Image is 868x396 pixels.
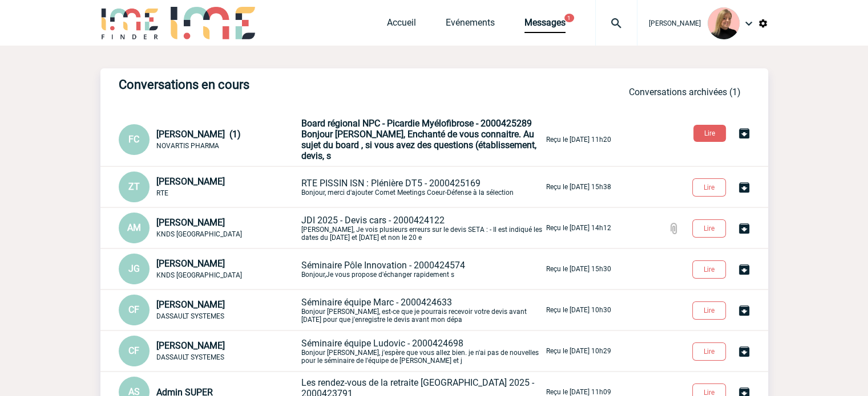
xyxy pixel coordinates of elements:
[119,133,611,144] a: FC [PERSON_NAME] (1) NOVARTIS PHARMA Board régional NPC - Picardie Myélofibrose - 2000425289Bonjo...
[683,263,737,274] a: Lire
[737,263,751,276] img: Archiver la conversation
[301,118,532,129] span: Board régional NPC - Picardie Myélofibrose - 2000425289
[301,215,445,226] span: JDI 2025 - Devis cars - 2000424122
[737,222,751,235] img: Archiver la conversation
[156,258,225,269] span: [PERSON_NAME]
[128,304,139,315] span: CF
[301,215,544,242] p: [PERSON_NAME], Je vois plusieurs erreurs sur le devis SETA : - Il est indiqué les dates du [DATE]...
[683,345,737,356] a: Lire
[119,304,611,315] a: CF [PERSON_NAME] DASSAULT SYSTEMES Séminaire équipe Marc - 2000424633Bonjour [PERSON_NAME], est-c...
[119,254,299,284] div: Conversation privée : Client - Agence
[301,297,544,324] p: Bonjour [PERSON_NAME], est-ce que je pourrais recevoir votre devis avant [DATE] pour que j'enregi...
[156,129,241,140] span: [PERSON_NAME] (1)
[119,172,299,202] div: Conversation privée : Client - Agence
[128,263,140,274] span: JG
[301,297,452,308] span: Séminaire équipe Marc - 2000424633
[301,129,536,161] span: Bonjour [PERSON_NAME], Enchanté de vous connaitre. Au sujet du board , si vous avez des questions...
[301,338,463,349] span: Séminaire équipe Ludovic - 2000424698
[546,388,611,396] p: Reçu le [DATE] 11h09
[446,17,495,33] a: Evénements
[119,213,299,243] div: Conversation privée : Client - Agence
[692,178,726,197] button: Lire
[119,345,611,356] a: CF [PERSON_NAME] DASSAULT SYSTEMES Séminaire équipe Ludovic - 2000424698Bonjour [PERSON_NAME], j'...
[301,260,544,279] p: Bonjour,Je vous propose d'échanger rapidement s
[127,222,141,233] span: AM
[546,347,611,355] p: Reçu le [DATE] 10h29
[119,295,299,325] div: Conversation privée : Client - Agence
[708,7,740,39] img: 131233-0.png
[156,189,168,197] span: RTE
[546,183,611,191] p: Reçu le [DATE] 15h38
[156,340,225,351] span: [PERSON_NAME]
[119,222,611,232] a: AM [PERSON_NAME] KNDS [GEOGRAPHIC_DATA] JDI 2025 - Devis cars - 2000424122[PERSON_NAME], Je vois ...
[301,338,544,365] p: Bonjour [PERSON_NAME], j'espère que vous allez bien. je n'ai pas de nouvelles pour le séminaire d...
[128,181,140,192] span: ZT
[119,336,299,366] div: Conversation privée : Client - Agence
[100,7,160,39] img: IME-Finder
[156,312,224,320] span: DASSAULT SYSTEMES
[564,14,574,22] button: 1
[683,181,737,192] a: Lire
[156,230,242,238] span: KNDS [GEOGRAPHIC_DATA]
[649,19,701,27] span: [PERSON_NAME]
[683,304,737,315] a: Lire
[524,17,566,33] a: Messages
[301,260,465,271] span: Séminaire Pôle Innovation - 2000424574
[683,222,737,233] a: Lire
[546,224,611,232] p: Reçu le [DATE] 14h12
[301,178,544,197] p: Bonjour, merci d'ajouter Comet Meetings Coeur-Défense à la sélection
[737,126,751,140] img: Archiver la conversation
[692,219,726,238] button: Lire
[737,304,751,317] img: Archiver la conversation
[737,345,751,358] img: Archiver la conversation
[156,271,242,279] span: KNDS [GEOGRAPHIC_DATA]
[128,134,139,145] span: FC
[119,181,611,191] a: ZT [PERSON_NAME] RTE RTE PISSIN ISN : Plénière DT5 - 2000425169Bonjour, merci d'ajouter Comet Mee...
[156,176,225,187] span: [PERSON_NAME]
[301,178,481,189] span: RTE PISSIN ISN : Plénière DT5 - 2000425169
[119,77,461,92] h3: Conversations en cours
[156,299,225,310] span: [PERSON_NAME]
[692,342,726,361] button: Lire
[156,217,225,228] span: [PERSON_NAME]
[546,136,611,144] p: Reçu le [DATE] 11h20
[128,345,139,356] span: CF
[684,127,737,138] a: Lire
[692,301,726,320] button: Lire
[156,353,224,361] span: DASSAULT SYSTEMES
[737,181,751,194] img: Archiver la conversation
[546,265,611,273] p: Reçu le [DATE] 15h30
[156,142,219,150] span: NOVARTIS PHARMA
[119,124,299,155] div: Conversation privée : Client - Agence
[387,17,416,33] a: Accueil
[692,260,726,279] button: Lire
[693,125,726,142] button: Lire
[546,306,611,314] p: Reçu le [DATE] 10h30
[119,263,611,273] a: JG [PERSON_NAME] KNDS [GEOGRAPHIC_DATA] Séminaire Pôle Innovation - 2000424574Bonjour,Je vous pro...
[629,87,741,97] a: Conversations archivées (1)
